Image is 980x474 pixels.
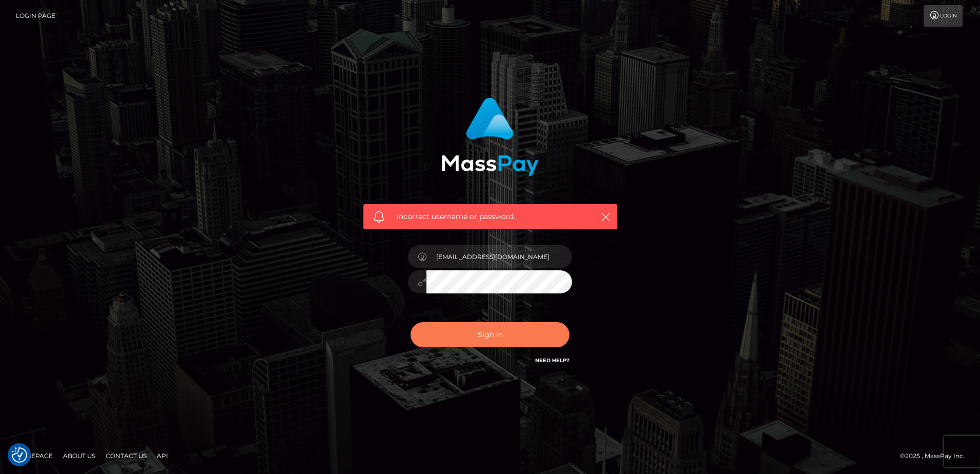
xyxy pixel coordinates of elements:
a: Homepage [11,448,57,464]
button: Sign in [411,322,569,347]
a: Login Page [16,5,55,27]
a: Login [924,5,963,27]
a: API [153,448,172,464]
button: Consent Preferences [12,447,27,463]
div: © 2025 , MassPay Inc. [900,450,972,462]
a: Need Help? [535,357,569,364]
input: Username... [426,245,572,268]
a: Contact Us [101,448,151,464]
img: MassPay Login [441,97,539,176]
span: Incorrect username or password. [397,211,584,222]
img: Revisit consent button [12,447,27,463]
a: About Us [59,448,99,464]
